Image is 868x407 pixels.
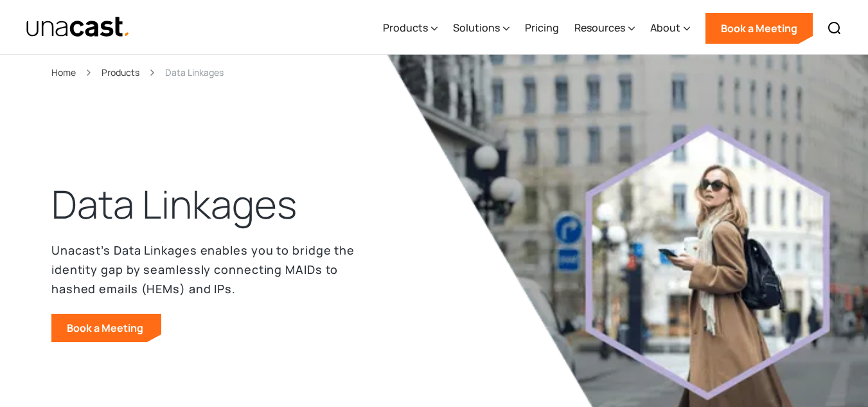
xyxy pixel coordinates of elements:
[650,2,690,55] div: About
[650,20,680,35] div: About
[51,240,385,298] p: Unacast’s Data Linkages enables you to bridge the identity gap by seamlessly connecting MAIDs to ...
[574,20,625,35] div: Resources
[574,2,635,55] div: Resources
[525,2,559,55] a: Pricing
[26,16,130,39] img: Unacast text logo
[383,20,428,35] div: Products
[26,16,130,39] a: home
[165,65,224,80] div: Data Linkages
[705,13,813,44] a: Book a Meeting
[51,65,76,80] a: Home
[51,314,161,342] a: Book a Meeting
[453,2,509,55] div: Solutions
[383,2,438,55] div: Products
[827,21,842,36] img: Search icon
[51,179,297,230] h1: Data Linkages
[453,20,500,35] div: Solutions
[102,65,139,80] a: Products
